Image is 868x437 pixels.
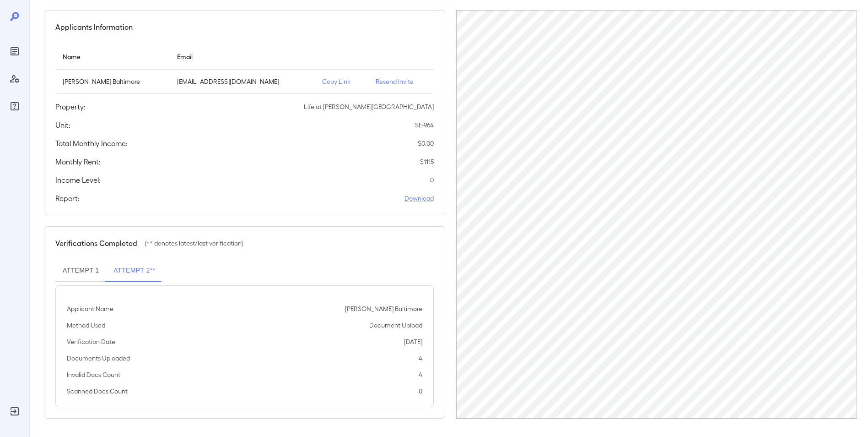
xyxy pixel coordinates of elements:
[63,77,162,86] p: [PERSON_NAME] Baltimore
[55,238,137,249] h5: Verifications Completed
[369,321,422,330] p: Document Upload
[430,175,434,185] p: 0
[376,77,426,86] p: Resend Invite
[7,44,22,59] div: Reports
[106,260,162,282] button: Attempt 2**
[419,370,422,379] p: 4
[419,387,422,396] p: 0
[345,304,422,313] p: [PERSON_NAME] Baltimore
[7,404,22,419] div: Log Out
[420,157,434,166] p: $ 1115
[55,44,170,70] th: Name
[55,175,101,186] h5: Income Level:
[7,99,22,114] div: FAQ
[67,337,115,346] p: Verification Date
[55,22,133,33] h5: Applicants Information
[55,101,86,112] h5: Property:
[404,194,434,203] a: Download
[55,44,434,94] table: simple table
[415,120,434,130] p: SE-964
[404,337,422,346] p: [DATE]
[7,71,22,86] div: Manage Users
[304,102,434,111] p: Life at [PERSON_NAME][GEOGRAPHIC_DATA]
[170,44,315,70] th: Email
[67,387,128,396] p: Scanned Docs Count
[418,139,434,148] p: $ 0.00
[55,193,80,204] h5: Report:
[67,354,130,363] p: Documents Uploaded
[55,120,70,131] h5: Unit:
[145,239,243,248] p: (** denotes latest/last verification)
[55,156,101,167] h5: Monthly Rent:
[55,260,106,282] button: Attempt 1
[67,321,105,330] p: Method Used
[55,138,128,149] h5: Total Monthly Income:
[322,77,361,86] p: Copy Link
[419,354,422,363] p: 4
[177,77,307,86] p: [EMAIL_ADDRESS][DOMAIN_NAME]
[67,370,120,379] p: Invalid Docs Count
[67,304,113,313] p: Applicant Name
